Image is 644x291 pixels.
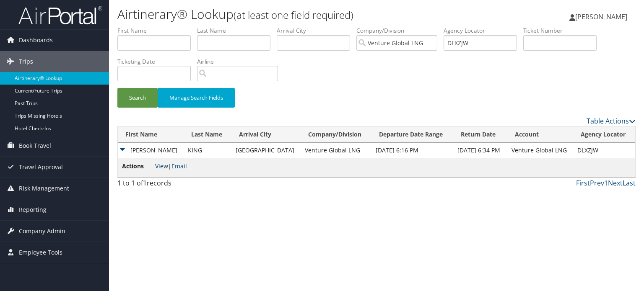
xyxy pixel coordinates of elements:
span: Reporting [19,199,47,220]
td: DLXZJW [573,143,635,158]
label: Ticketing Date [117,57,197,66]
a: Table Actions [587,116,636,126]
span: Trips [19,51,33,72]
a: First [576,178,590,188]
label: Company/Division [356,26,444,35]
td: [GEOGRAPHIC_DATA] [231,143,301,158]
td: [DATE] 6:16 PM [371,143,453,158]
span: Risk Management [19,178,69,199]
th: Arrival City: activate to sort column ascending [231,126,301,143]
button: Manage Search Fields [158,88,235,108]
td: Venture Global LNG [507,143,573,158]
a: 1 [604,178,608,188]
span: Company Admin [19,221,65,242]
span: Book Travel [19,135,51,156]
span: 1 [143,178,147,188]
th: Company/Division [301,126,371,143]
th: Agency Locator: activate to sort column ascending [573,126,635,143]
label: First Name [117,26,197,35]
span: Travel Approval [19,157,63,178]
a: View [155,162,168,170]
img: airportal-logo.png [18,5,102,25]
th: Return Date: activate to sort column ascending [453,126,507,143]
th: Last Name: activate to sort column ascending [184,126,231,143]
span: Employee Tools [19,242,62,263]
a: Prev [590,178,604,188]
a: Email [171,162,187,170]
label: Arrival City [277,26,356,35]
a: Next [608,178,623,188]
td: KING [184,143,231,158]
a: Last [623,178,636,188]
div: 1 to 1 of records [117,178,238,192]
h1: Airtinerary® Lookup [117,5,463,23]
span: Actions [122,162,153,171]
span: [PERSON_NAME] [575,12,627,21]
span: | [155,162,187,170]
th: Account: activate to sort column ascending [507,126,573,143]
label: Agency Locator [444,26,523,35]
label: Last Name [197,26,277,35]
span: Dashboards [19,30,53,51]
a: [PERSON_NAME] [569,4,636,29]
td: [DATE] 6:34 PM [453,143,507,158]
td: [PERSON_NAME] [118,143,184,158]
th: Departure Date Range: activate to sort column ascending [371,126,453,143]
small: (at least one field required) [234,8,353,22]
label: Airline [197,57,284,66]
td: Venture Global LNG [301,143,371,158]
label: Ticket Number [523,26,603,35]
button: Search [117,88,158,108]
th: First Name: activate to sort column ascending [118,126,184,143]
